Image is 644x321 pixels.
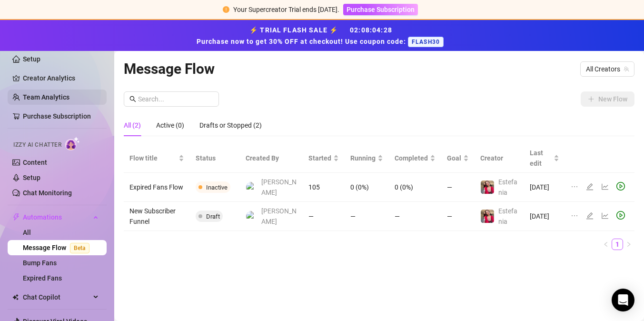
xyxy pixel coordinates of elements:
[138,94,213,104] input: Search...
[23,259,57,267] a: Bump Fans
[70,243,89,253] span: Beta
[197,38,408,45] strong: Purchase now to get 30% OFF at checkout! Use coupon code:
[612,239,623,250] li: 1
[261,206,297,227] span: [PERSON_NAME]
[498,178,517,196] span: Estefania
[586,62,629,76] span: All Creators
[23,229,31,236] a: All
[233,6,339,13] span: Your Supercreator Trial ends [DATE].
[345,173,389,202] td: 0 (0%)
[347,6,415,13] span: Purchase Subscription
[626,241,632,247] span: right
[23,210,90,225] span: Automations
[199,120,262,130] div: Drafts or Stopped (2)
[23,274,62,282] a: Expired Fans
[350,153,376,163] span: Running
[129,96,136,102] span: search
[389,173,441,202] td: 0 (0%)
[623,239,634,250] button: right
[475,144,524,173] th: Creator
[395,153,428,163] span: Completed
[623,239,634,250] li: Next Page
[447,153,461,163] span: Goal
[389,144,441,173] th: Completed
[303,173,345,202] td: 105
[303,144,345,173] th: Started
[408,37,444,47] span: FLASH30
[246,182,257,193] img: Lhui Bernardo
[624,66,629,72] span: team
[240,144,303,173] th: Created By
[581,91,634,107] button: New Flow
[206,184,228,191] span: Inactive
[261,177,297,198] span: [PERSON_NAME]
[441,202,475,231] td: —
[156,120,184,130] div: Active (0)
[600,239,612,250] button: left
[389,202,441,231] td: —
[530,148,552,169] span: Last edit
[12,294,19,301] img: Chat Copilot
[616,182,625,191] span: play-circle
[23,112,91,120] a: Purchase Subscription
[13,140,61,150] span: Izzy AI Chatter
[23,290,90,305] span: Chat Copilot
[343,4,418,15] button: Purchase Subscription
[524,173,565,202] td: [DATE]
[246,211,257,222] img: Lhui Bernardo
[124,58,215,80] article: Message Flow
[481,181,494,194] img: Estefania
[223,6,229,13] span: exclamation-circle
[586,212,594,220] span: edit
[612,289,634,311] div: Open Intercom Messenger
[603,241,609,247] span: left
[303,202,345,231] td: —
[23,55,40,63] a: Setup
[600,239,612,250] li: Previous Page
[65,137,80,150] img: AI Chatter
[190,144,240,173] th: Status
[124,120,141,130] div: All (2)
[23,174,40,181] a: Setup
[601,212,609,220] span: line-chart
[441,144,475,173] th: Goal
[23,93,69,101] a: Team Analytics
[586,183,594,191] span: edit
[571,212,578,220] span: ellipsis
[571,183,578,191] span: ellipsis
[350,26,392,34] span: 02 : 08 : 04 : 28
[524,144,565,173] th: Last edit
[345,144,389,173] th: Running
[124,173,190,202] td: Expired Fans Flow
[308,153,331,163] span: Started
[129,153,177,163] span: Flow title
[206,213,220,220] span: Draft
[197,26,447,45] strong: ⚡ TRIAL FLASH SALE ⚡
[23,189,72,197] a: Chat Monitoring
[12,213,20,221] span: thunderbolt
[23,159,47,166] a: Content
[343,6,418,13] a: Purchase Subscription
[23,244,93,251] a: Message FlowBeta
[612,239,623,250] a: 1
[124,202,190,231] td: New Subscriber Funnel
[616,211,625,220] span: play-circle
[441,173,475,202] td: —
[124,144,190,173] th: Flow title
[498,207,517,225] span: Estefania
[524,202,565,231] td: [DATE]
[601,183,609,191] span: line-chart
[481,210,494,223] img: Estefania
[345,202,389,231] td: —
[23,70,99,86] a: Creator Analytics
